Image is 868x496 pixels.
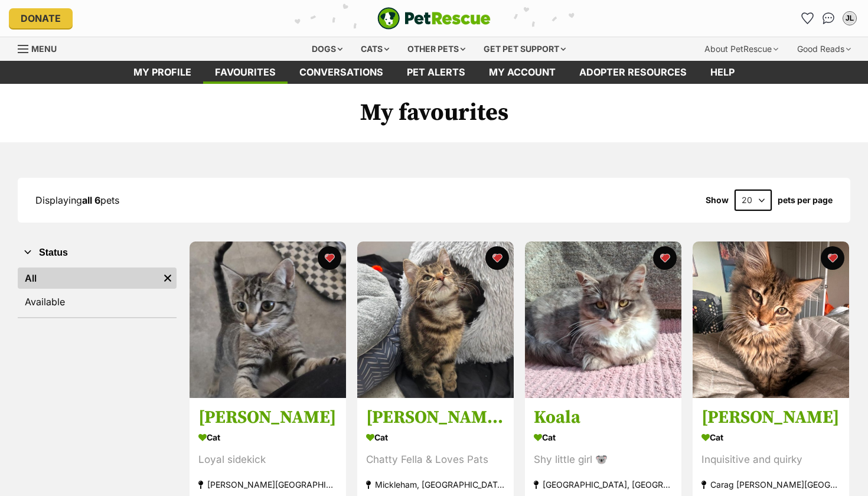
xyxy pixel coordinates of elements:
div: [GEOGRAPHIC_DATA], [GEOGRAPHIC_DATA] [534,477,673,493]
img: Koala [525,242,681,398]
span: Displaying pets [35,194,119,206]
div: Dogs [304,37,351,61]
img: logo-e224e6f780fb5917bec1dbf3a21bbac754714ae5b6737aabdf751b685950b380.svg [377,7,491,30]
img: chat-41dd97257d64d25036548639549fe6c8038ab92f7586957e7f3b1b290dea8141.svg [823,12,835,24]
button: favourite [653,246,677,270]
button: favourite [485,246,509,270]
div: Good Reads [789,37,859,61]
a: Help [699,61,746,84]
a: Favourites [203,61,288,84]
a: Menu [18,37,65,58]
div: JL [844,12,856,24]
button: Status [18,245,177,260]
img: Meg Mac [693,242,849,398]
a: Adopter resources [567,61,699,84]
h3: [PERSON_NAME] [198,407,337,429]
a: Favourites [798,9,817,28]
div: Cat [701,429,840,446]
div: Inquisitive and quirky [701,452,840,468]
div: Shy little girl 🐨 [534,452,673,468]
a: My account [477,61,567,84]
a: All [18,267,159,289]
a: Remove filter [159,267,177,289]
div: Cat [198,429,337,446]
ul: Account quick links [798,9,859,28]
h3: Koala [534,407,673,429]
label: pets per page [778,195,833,205]
div: Status [18,265,177,317]
span: Show [706,195,729,205]
div: Get pet support [475,37,574,61]
button: favourite [318,246,341,270]
div: Mickleham, [GEOGRAPHIC_DATA] [366,477,505,493]
img: Frankie [190,242,346,398]
div: About PetRescue [696,37,787,61]
div: Cat [534,429,673,446]
a: PetRescue [377,7,491,30]
a: conversations [288,61,395,84]
a: Available [18,291,177,312]
button: favourite [821,246,844,270]
img: Billy 💙 [357,242,514,398]
div: Other pets [399,37,474,61]
a: Pet alerts [395,61,477,84]
div: Loyal sidekick [198,452,337,468]
strong: all 6 [82,194,100,206]
a: Conversations [819,9,838,28]
span: Menu [31,44,57,54]
button: My account [840,9,859,28]
h3: [PERSON_NAME] [701,407,840,429]
div: [PERSON_NAME][GEOGRAPHIC_DATA], [GEOGRAPHIC_DATA] [198,477,337,493]
div: Carag [PERSON_NAME][GEOGRAPHIC_DATA] [701,477,840,493]
a: Donate [9,8,73,28]
div: Cat [366,429,505,446]
a: My profile [122,61,203,84]
div: Cats [353,37,397,61]
h3: [PERSON_NAME] 💙 [366,407,505,429]
div: Chatty Fella & Loves Pats [366,452,505,468]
